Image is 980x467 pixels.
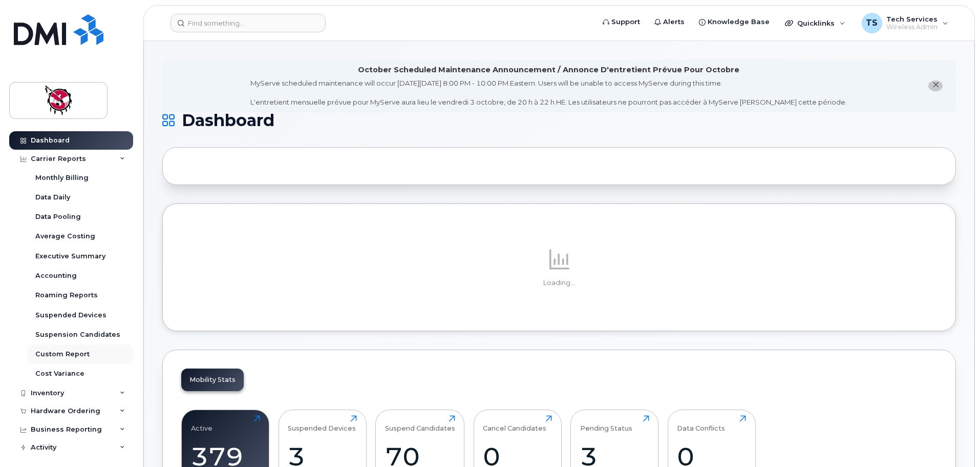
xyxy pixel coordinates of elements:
div: MyServe scheduled maintenance will occur [DATE][DATE] 8:00 PM - 10:00 PM Eastern. Users will be u... [250,78,847,107]
div: October Scheduled Maintenance Announcement / Annonce D'entretient Prévue Pour Octobre [358,65,739,75]
div: Suspended Devices [288,415,356,432]
span: Dashboard [182,113,274,128]
div: Pending Status [580,415,632,432]
button: close notification [928,80,943,91]
div: Active [191,415,212,432]
div: Cancel Candidates [483,415,546,432]
div: Data Conflicts [677,415,725,432]
p: Loading... [181,278,937,288]
div: Suspend Candidates [385,415,455,432]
